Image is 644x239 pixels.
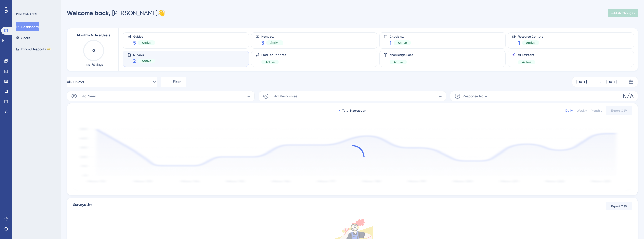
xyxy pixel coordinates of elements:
span: Monthly Active Users [77,32,110,38]
span: Hotspots [261,35,283,38]
button: Export CSV [606,106,632,115]
div: PERFORMANCE [16,12,37,16]
span: Checklists [390,35,411,38]
span: Active [526,41,535,45]
button: Goals [16,33,30,42]
button: Impact ReportsBETA [16,45,51,54]
span: - [247,92,250,100]
span: Active [142,41,151,45]
button: Filter [161,77,186,87]
span: Active [522,60,531,64]
div: Total Interaction [339,108,366,113]
div: Daily [565,108,573,113]
div: Weekly [577,108,587,113]
span: 1 [518,39,520,46]
span: 3 [261,39,264,46]
span: Welcome back, [67,9,111,17]
button: Dashboard [16,22,39,31]
span: Export CSV [611,108,627,113]
button: Export CSV [606,202,632,210]
span: N/A [622,92,634,100]
span: Surveys List [73,202,92,211]
div: [DATE] [606,79,617,85]
span: Knowledge Base [390,53,413,57]
div: Monthly [591,108,602,113]
span: 2 [133,57,136,64]
span: - [439,92,442,100]
div: [PERSON_NAME] 👋 [67,9,165,17]
span: Last 30 days [85,63,103,67]
span: Active [270,41,279,45]
span: Active [142,59,151,63]
button: All Surveys [67,77,157,87]
text: 0 [92,48,95,53]
span: Filter [173,79,181,85]
button: Publish Changes [608,9,638,17]
span: Total Responses [271,93,297,99]
span: AI Assistant [518,53,535,57]
span: Publish Changes [611,11,635,15]
span: Product Updates [261,53,286,57]
div: [DATE] [576,79,587,85]
span: Guides [133,35,155,38]
span: Active [394,60,403,64]
span: Resource Centers [518,35,543,38]
span: Response Rate [463,93,487,99]
span: Surveys [133,53,155,56]
span: Total Seen [79,93,96,99]
span: 1 [390,39,392,46]
span: Active [398,41,407,45]
span: 5 [133,39,136,46]
span: Export CSV [611,204,627,208]
div: BETA [47,48,51,50]
span: All Surveys [67,79,84,85]
span: Active [265,60,275,64]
